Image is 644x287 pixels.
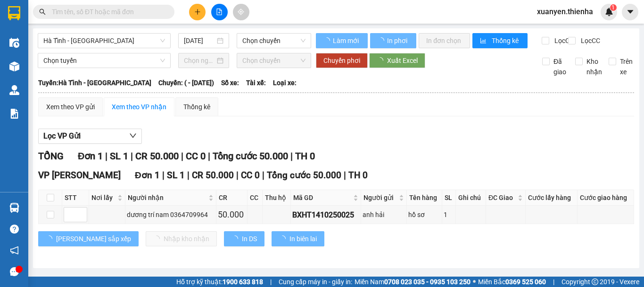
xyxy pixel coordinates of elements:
button: Lọc VP Gửi [38,129,142,144]
div: 1 [444,209,454,220]
span: Đã giao [550,56,570,77]
img: solution-icon [9,109,19,119]
sup: 1 [610,4,617,11]
th: CC [248,190,262,206]
th: SL [442,190,456,206]
th: Thu hộ [263,190,291,206]
span: | [270,277,272,287]
span: file-add [216,9,223,15]
span: TH 0 [348,170,368,181]
button: file-add [211,4,228,20]
td: BXHT1410250025 [291,206,361,224]
button: caret-down [622,4,638,20]
span: | [553,277,554,287]
button: In biên lai [272,231,324,246]
span: TH 0 [295,150,315,162]
span: Tài xế: [246,78,266,88]
div: hồ sơ [408,209,440,220]
span: message [10,267,19,276]
button: plus [189,4,206,20]
strong: 1900 633 818 [223,278,263,286]
span: Làm mới [333,35,360,46]
span: | [162,170,165,181]
span: Hỗ trợ kỹ thuật: [176,277,263,287]
span: 1 [611,4,615,11]
span: TỔNG [38,150,64,162]
span: | [131,150,133,162]
div: dương trí nam 0364709964 [127,209,215,220]
span: search [39,9,46,15]
span: Số xe: [221,78,239,88]
span: [PERSON_NAME] sắp xếp [56,234,131,244]
input: Tìm tên, số ĐT hoặc mã đơn [52,7,163,17]
span: SL 1 [110,150,128,162]
span: | [290,150,293,162]
span: CC 0 [186,150,206,162]
button: In đơn chọn [419,33,470,48]
span: Đơn 1 [78,150,103,162]
span: loading [46,235,56,242]
span: xuanyen.thienha [529,6,601,17]
input: Chọn ngày [184,55,215,66]
span: copyright [592,278,598,285]
span: down [129,132,137,139]
div: 50.000 [218,208,246,221]
span: Đơn 1 [135,170,160,181]
span: CR 50.000 [192,170,234,181]
button: Xuất Excel [369,53,425,68]
span: Thống kê [492,35,520,46]
div: BXHT1410250025 [292,209,359,221]
span: Xuất Excel [387,55,418,66]
input: 15/10/2025 [184,35,215,46]
span: Loại xe: [273,78,297,88]
span: | [344,170,346,181]
span: aim [238,9,244,15]
img: warehouse-icon [9,203,19,213]
div: Thống kê [183,102,210,112]
th: CR [216,190,248,206]
span: Tổng cước 50.000 [267,170,341,181]
span: ⚪️ [473,280,476,284]
img: warehouse-icon [9,38,19,48]
th: Cước giao hàng [578,190,634,206]
span: bar-chart [480,37,488,45]
button: Nhập kho nhận [146,231,217,246]
span: CC 0 [241,170,260,181]
button: aim [233,4,249,20]
span: Kho nhận [583,56,606,77]
span: Miền Bắc [478,277,546,287]
div: Xem theo VP gửi [46,102,95,112]
span: In phơi [387,35,409,46]
button: Chuyển phơi [316,53,368,68]
button: bar-chartThống kê [472,33,528,48]
span: loading [231,235,242,242]
span: Lọc VP Gửi [43,130,81,142]
span: | [105,150,107,162]
th: STT [62,190,89,206]
span: Chọn tuyến [43,53,165,68]
span: Trên xe [616,56,636,77]
span: caret-down [626,8,635,16]
span: question-circle [10,225,19,234]
b: Tuyến: Hà Tĩnh - [GEOGRAPHIC_DATA] [38,79,151,87]
span: Lọc CR [551,35,575,46]
span: Chọn chuyến [242,34,305,48]
span: Tổng cước 50.000 [213,150,288,162]
button: Làm mới [316,33,368,48]
img: icon-new-feature [605,8,613,16]
span: Nơi lấy [91,192,116,203]
span: Chọn chuyến [242,53,305,68]
span: | [181,150,183,162]
th: Tên hàng [407,190,442,206]
span: Người nhận [128,192,206,203]
span: | [208,150,210,162]
span: SL 1 [167,170,185,181]
span: Hà Tĩnh - Hà Nội [43,34,165,48]
div: anh hải [363,209,405,220]
span: Người gửi [363,192,397,203]
span: Mã GD [293,192,351,203]
strong: 0708 023 035 - 0935 103 250 [384,278,471,286]
span: | [262,170,264,181]
span: | [236,170,239,181]
span: In biên lai [289,234,317,244]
